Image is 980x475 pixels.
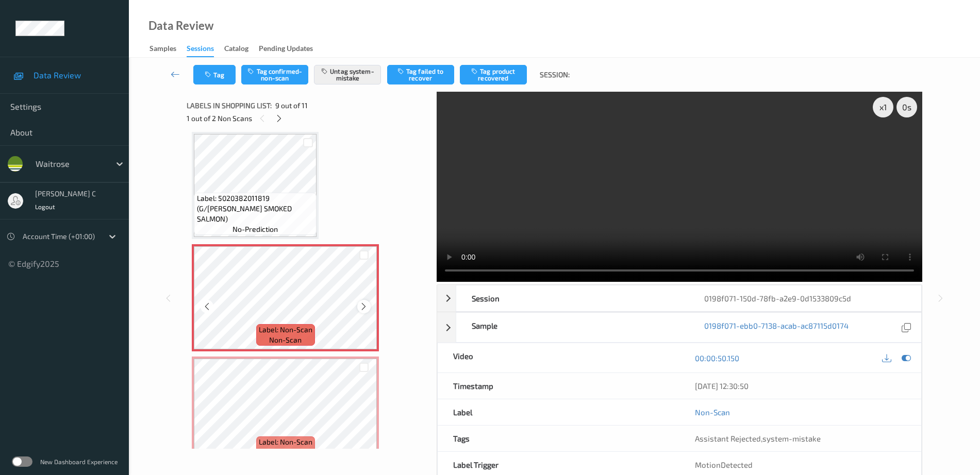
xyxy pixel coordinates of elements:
[456,313,689,342] div: Sample
[241,65,308,84] button: Tag confirmed-non-scan
[259,42,323,56] a: Pending Updates
[437,312,922,343] div: Sample0198f071-ebb0-7138-acab-ac87115d0174
[148,21,213,31] div: Data Review
[695,434,821,443] span: ,
[259,325,312,335] span: Label: Non-Scan
[695,353,739,363] a: 00:00:50.150
[314,65,381,84] button: Untag system-mistake
[704,320,849,334] a: 0198f071-ebb0-7138-acab-ac87115d0174
[695,434,761,443] span: Assistant Rejected
[150,43,176,56] div: Samples
[689,285,921,311] div: 0198f071-150d-78fb-a2e9-0d1533809c5d
[438,343,679,372] div: Video
[438,399,679,425] div: Label
[275,100,308,111] span: 9 out of 11
[438,373,679,399] div: Timestamp
[438,426,679,451] div: Tags
[187,112,429,125] div: 1 out of 2 Non Scans
[197,193,314,224] span: Label: 5020382011819 (G/[PERSON_NAME] SMOKED SALMON)
[224,43,248,56] div: Catalog
[150,42,187,56] a: Samples
[695,381,906,391] div: [DATE] 12:30:50
[232,224,278,234] span: no-prediction
[456,285,689,311] div: Session
[269,447,302,457] span: non-scan
[259,437,312,447] span: Label: Non-Scan
[187,43,214,57] div: Sessions
[387,65,454,84] button: Tag failed to recover
[193,65,236,84] button: Tag
[896,97,917,117] div: 0 s
[762,434,821,443] span: system-mistake
[187,100,272,111] span: Labels in shopping list:
[460,65,527,84] button: Tag product recovered
[259,43,313,56] div: Pending Updates
[269,335,302,345] span: non-scan
[224,42,259,56] a: Catalog
[187,42,224,57] a: Sessions
[437,285,922,312] div: Session0198f071-150d-78fb-a2e9-0d1533809c5d
[873,97,893,117] div: x 1
[695,407,730,417] a: Non-Scan
[540,70,570,80] span: Session:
